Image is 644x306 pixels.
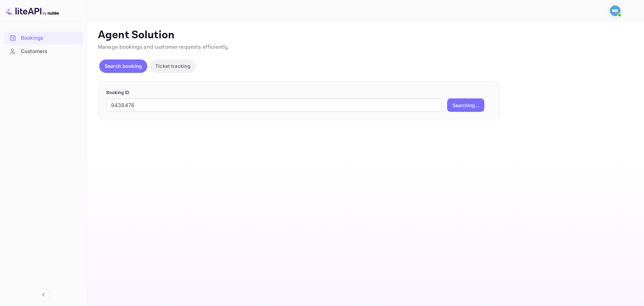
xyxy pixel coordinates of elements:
a: Bookings [4,32,83,44]
div: Customers [21,48,79,55]
div: Bookings [4,32,83,45]
span: Manage bookings and customer requests efficiently. [98,44,229,51]
img: Mohcine Belkhir [610,5,621,16]
p: Agent Solution [98,29,632,42]
div: Customers [4,45,83,58]
button: Searching... [447,98,484,112]
a: Customers [4,45,83,57]
div: Bookings [21,34,79,42]
input: Enter Booking ID (e.g., 63782194) [106,98,442,112]
p: Search booking [105,62,142,70]
img: LiteAPI logo [5,5,59,16]
p: Ticket tracking [155,62,191,70]
button: Collapse navigation [38,289,50,301]
p: Booking ID [106,89,492,96]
